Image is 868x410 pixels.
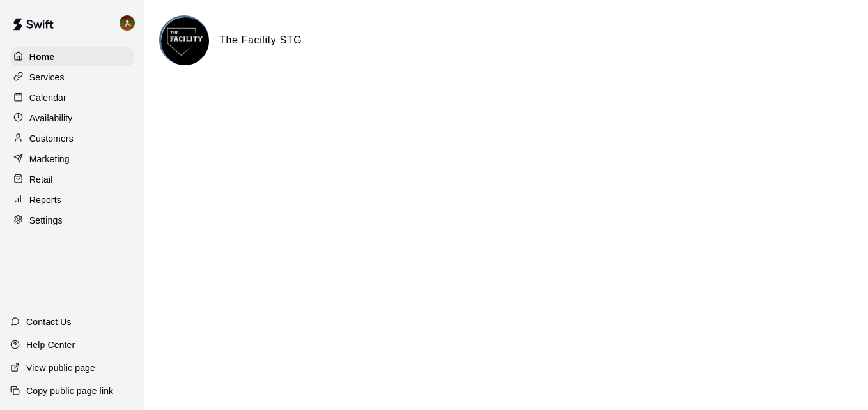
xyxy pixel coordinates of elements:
[10,129,134,148] a: Customers
[10,109,134,128] a: Availability
[10,190,134,209] a: Reports
[29,71,65,84] p: Services
[29,173,53,186] p: Retail
[10,88,134,107] a: Calendar
[219,32,302,49] h6: The Facility STG
[29,112,73,125] p: Availability
[10,47,134,66] a: Home
[29,194,61,206] p: Reports
[10,170,134,189] a: Retail
[10,68,134,87] a: Services
[10,211,134,230] a: Settings
[120,15,135,31] img: Cody Hansen
[26,315,72,328] p: Contact Us
[29,153,70,165] p: Marketing
[117,10,144,36] div: Cody Hansen
[29,132,74,145] p: Customers
[26,338,75,351] p: Help Center
[29,91,66,104] p: Calendar
[10,149,134,169] a: Marketing
[26,361,95,374] p: View public page
[26,384,113,397] p: Copy public page link
[161,17,209,65] img: The Facility STG logo
[29,214,63,227] p: Settings
[29,50,55,63] p: Home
